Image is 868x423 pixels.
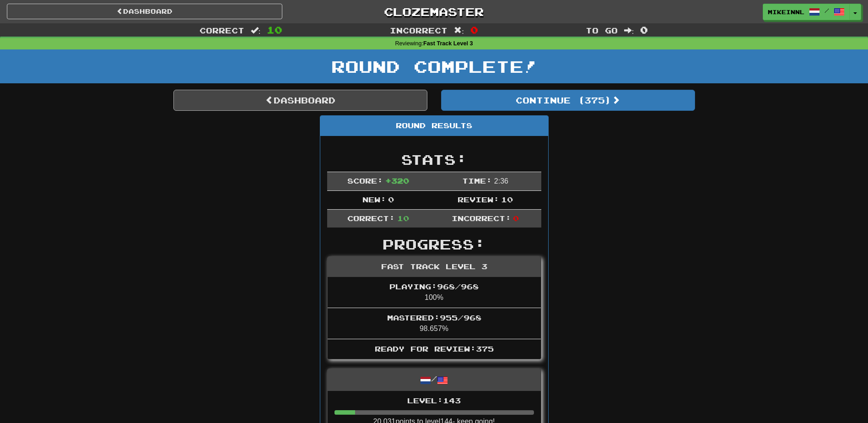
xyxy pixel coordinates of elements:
[251,27,261,34] span: :
[640,24,648,35] span: 0
[347,176,383,185] span: Score:
[407,396,461,405] span: Level: 143
[327,237,541,252] h2: Progress:
[328,257,541,277] div: Fast Track Level 3
[296,4,571,20] a: Clozemaster
[328,308,541,339] li: 98.657%
[328,277,541,308] li: 100%
[624,27,634,34] span: :
[494,177,508,185] span: 2 : 36
[320,116,548,136] div: Round Results
[458,195,499,204] span: Review:
[390,26,447,35] span: Incorrect
[328,369,541,390] div: /
[7,4,282,19] a: Dashboard
[387,313,481,322] span: Mastered: 955 / 968
[586,26,618,35] span: To go
[3,57,865,76] h1: Round Complete!
[388,195,394,204] span: 0
[454,27,464,34] span: :
[825,7,829,14] span: /
[389,282,479,291] span: Playing: 968 / 968
[768,8,804,16] span: MikeinNL
[327,152,541,167] h2: Stats:
[462,176,492,185] span: Time:
[267,24,282,35] span: 10
[199,26,244,35] span: Correct
[362,195,386,204] span: New:
[501,195,513,204] span: 10
[423,40,473,47] strong: Fast Track Level 3
[385,176,409,185] span: + 320
[470,24,478,35] span: 0
[397,214,409,222] span: 10
[375,344,494,353] span: Ready for Review: 375
[173,90,427,111] a: Dashboard
[441,90,695,111] button: Continue (375)
[513,214,519,222] span: 0
[452,214,511,222] span: Incorrect:
[763,4,850,20] a: MikeinNL /
[347,214,395,222] span: Correct:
